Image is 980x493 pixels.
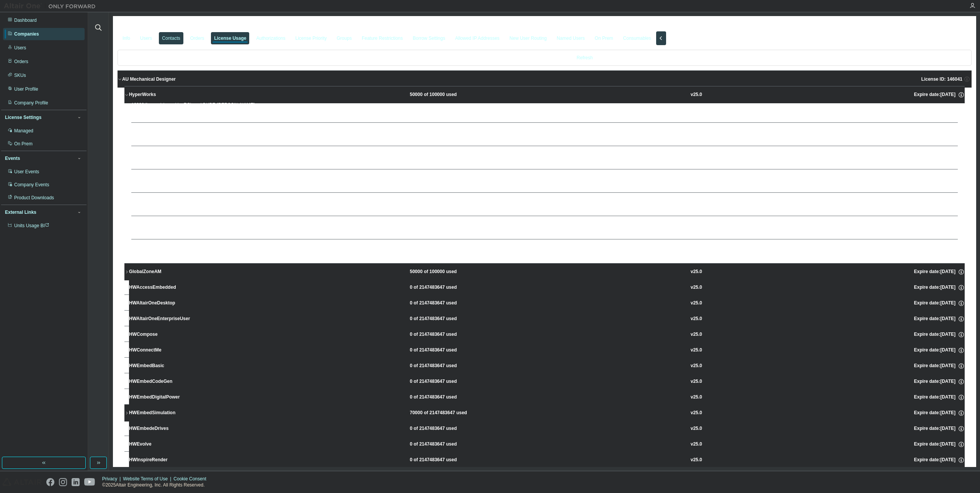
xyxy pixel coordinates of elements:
div: Info [122,35,130,41]
div: Share String: [PERSON_NAME]:KPE-LLIMA [131,161,939,167]
div: HyperWorks [129,91,198,98]
div: Managed [14,128,33,134]
div: 0 of 2147483647 used [410,331,479,338]
div: 10000 license(s) used by [PERSON_NAME] [131,172,939,178]
div: Cookie Consent [173,476,211,482]
div: Expire date: [DATE] [914,363,964,369]
div: Contacts [162,35,180,41]
div: v25.0 [691,331,702,338]
span: ENTRUST Solutions Group - 21767 [118,21,241,29]
div: Named Users [557,35,585,41]
div: Checkout: [DATE] 16:25 CDT [131,178,939,184]
div: Dashboard [14,17,37,23]
div: Expire date: [DATE] [914,331,964,338]
div: HWEmbedeDrives [129,425,198,432]
div: On Prem [14,141,33,147]
div: Expire date: [DATE] [914,316,964,322]
img: facebook.svg [46,478,54,486]
div: v25.0 [691,394,702,401]
div: License Usage [214,35,246,41]
button: HWCompose0 of 2147483647 usedv25.0Expire date:[DATE] [129,326,965,343]
div: Expire date: [DATE] [914,394,964,401]
div: License Priority [296,35,327,41]
div: 0 of 2147483647 used [410,378,479,385]
div: Checkout: [DATE] 16:25 CDT [131,155,939,161]
div: Events [5,155,20,161]
div: Checkout: [DATE] 14:31 CDT [131,108,939,114]
button: HWInspireRender0 of 2147483647 usedv25.0Expire date:[DATE] [129,452,965,469]
div: Expire date: [DATE] [914,425,964,432]
div: Product Downloads [14,195,54,201]
div: Companies [14,31,39,37]
div: 0 of 2147483647 used [410,363,479,369]
button: HWConnectMe0 of 2147483647 usedv25.0Expire date:[DATE] [129,342,965,359]
div: New User Routing [510,35,547,41]
img: altair_logo.svg [2,478,42,486]
div: Expire date: [DATE] [914,284,964,291]
div: 10000 license(s) used by [PERSON_NAME] [131,148,939,155]
div: 0 of 2147483647 used [410,300,479,307]
button: HyperWorks50000 of 100000 usedv25.0Expire date:[DATE] [124,86,965,103]
div: v25.0 [691,300,702,307]
div: Checkout: [DATE] 16:41 CDT [131,225,939,231]
div: Company Events [14,182,49,188]
div: HWConnectMe [129,347,198,354]
button: HWEmbedDigitalPower0 of 2147483647 usedv25.0Expire date:[DATE] [129,389,965,406]
div: 0 of 2147483647 used [410,284,479,291]
div: Checkout: [DATE] 16:41 CDT [131,201,939,207]
div: 50000 of 100000 used [410,268,479,275]
div: HWAltairOneDesktop [129,300,198,307]
button: HWEmbedBasic0 of 2147483647 usedv25.0Expire date:[DATE] [129,358,965,374]
div: Expire date: [DATE] [914,378,964,385]
div: Borrow Settings [413,35,445,41]
button: HWEvolve0 of 2147483647 usedv25.0Expire date:[DATE] [129,436,965,453]
div: 10000 license(s) used by DRiley@KPE-DRILEY [131,242,939,248]
div: 0 of 2147483647 used [410,441,479,448]
div: Expire date: [DATE] [914,347,964,354]
div: Users [140,35,152,41]
img: Altair One [4,2,100,10]
div: 10000 license(s) used by RSimard@KPE-[PERSON_NAME] [131,102,939,108]
div: 50000 of 100000 used [410,91,479,98]
img: linkedin.svg [72,478,80,486]
div: Authorizations [256,35,285,41]
div: 10000 license(s) used by KestrelPowerEngineer@KestrelPowerEng [131,195,939,201]
div: v25.0 [691,363,702,369]
div: Company Profile [14,100,48,106]
div: v25.0 [691,425,702,432]
div: v25.0 [691,441,702,448]
div: 0 of 2147483647 used [410,316,479,322]
div: HWAccessEmbedded [129,284,198,291]
div: v25.0 [691,268,702,275]
div: 10000 license(s) used by [PERSON_NAME] [131,125,939,131]
div: Orders [190,35,204,41]
div: HWEmbedSimulation [129,410,198,417]
div: SKUs [14,72,26,78]
div: v25.0 [691,347,702,354]
div: Orders [14,59,28,65]
div: Consumables [623,35,651,41]
div: v25.0 [691,284,702,291]
div: License Settings [5,114,41,120]
div: 0 of 2147483647 used [410,347,479,354]
button: HWAltairOneDesktop0 of 2147483647 usedv25.0Expire date:[DATE] [129,295,965,312]
div: Feature Restrictions [362,35,403,41]
div: External Links [5,209,36,215]
div: Share String: RSimard:KPE-[PERSON_NAME] [131,114,939,120]
p: © 2025 Altair Engineering, Inc. All Rights Reserved. [102,482,211,488]
div: Groups [337,35,352,41]
button: GlobalZoneAM50000 of 100000 usedv25.0Expire date:[DATE] [124,264,965,280]
div: HWAltairOneEnterpriseUser [129,316,198,322]
div: v25.0 [691,410,702,417]
div: User Events [14,169,39,175]
div: On Prem [595,35,613,41]
div: v25.0 [691,457,702,464]
div: HWInspireRender [129,457,198,464]
div: Expire date: [DATE] [914,300,964,307]
button: HWAltairOneEnterpriseUser0 of 2147483647 usedv25.0Expire date:[DATE] [129,311,965,327]
div: Checkout: [DATE] 16:43 CDT [131,248,939,254]
button: HWEmbedeDrives0 of 2147483647 usedv25.0Expire date:[DATE] [129,420,965,437]
div: AU Mechanical Designer [122,76,176,82]
div: 0 of 2147483647 used [410,425,479,432]
div: Expire date: [DATE] [914,457,964,464]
